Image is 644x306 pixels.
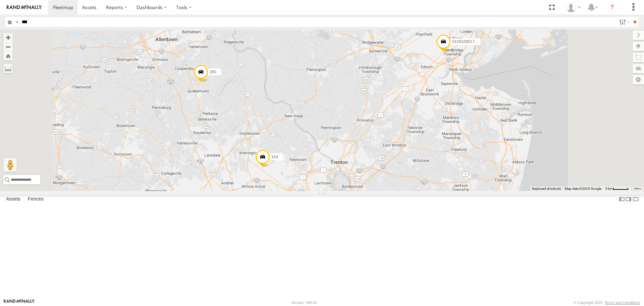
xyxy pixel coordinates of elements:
[3,42,13,51] button: Zoom out
[605,187,613,190] span: 5 km
[605,301,640,305] a: Terms and Conditions
[4,299,35,306] a: Visit our Website
[532,186,561,191] button: Keyboard shortcuts
[619,194,625,204] label: Dock Summary Table to the Left
[271,155,278,160] span: 164
[3,33,13,42] button: Zoom in
[632,194,639,204] label: Hide Summary Table
[24,195,47,204] label: Fences
[634,187,641,190] a: Terms (opens in new tab)
[291,301,317,305] div: Version: 308.01
[633,75,644,84] label: Map Settings
[3,158,17,172] button: Drag Pegman onto the map to open Street View
[7,5,42,10] img: rand-logo.svg
[565,187,601,190] span: Map data ©2025 Google
[3,64,13,73] label: Measure
[563,2,583,12] div: Kim Nappi
[574,301,640,305] div: © Copyright 2025 -
[603,186,631,191] button: Map Scale: 5 km per 43 pixels
[3,195,24,204] label: Assets
[616,17,631,27] label: Search Filter Options
[14,17,19,27] label: Search Query
[452,39,486,44] span: 015910001720666
[210,70,216,75] span: 280
[607,2,618,13] i: ?
[3,51,13,60] button: Zoom Home
[625,194,632,204] label: Dock Summary Table to the Right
